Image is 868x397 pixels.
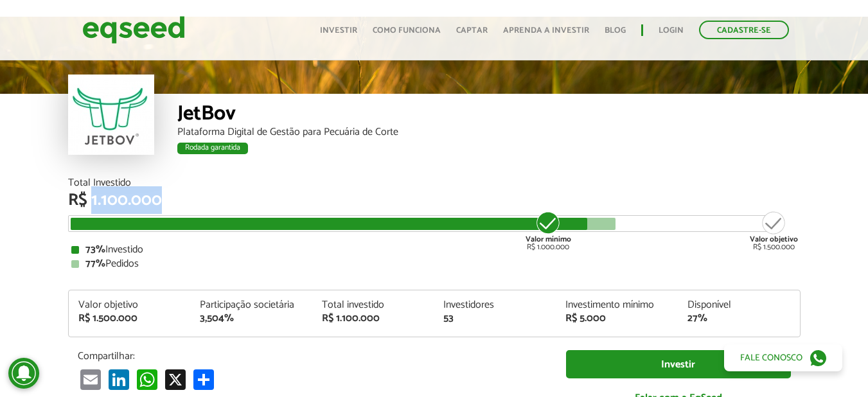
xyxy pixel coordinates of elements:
div: JetBov [177,103,801,127]
strong: 73% [85,241,105,258]
a: X [163,369,188,390]
a: Compartilhar [191,369,217,390]
a: Como funciona [373,26,441,35]
a: Email [78,369,103,390]
div: Pedidos [71,259,797,269]
div: Rodada garantida [177,143,248,154]
div: Investidores [443,300,546,310]
div: Participação societária [200,300,303,310]
a: Cadastre-se [699,21,789,39]
a: Fale conosco [724,344,842,371]
div: R$ 1.500.000 [750,210,798,251]
div: Disponível [687,300,790,310]
div: R$ 5.000 [565,313,668,324]
div: Total investido [322,300,425,310]
div: R$ 1.000.000 [524,210,572,251]
strong: Valor objetivo [750,233,798,245]
a: Investir [320,26,357,35]
a: Investir [566,350,791,379]
a: Login [659,26,684,35]
div: Plataforma Digital de Gestão para Pecuária de Corte [177,127,801,137]
div: 3,504% [200,313,303,324]
a: Captar [456,26,488,35]
div: Investimento mínimo [565,300,668,310]
div: R$ 1.500.000 [78,313,181,324]
a: WhatsApp [134,369,160,390]
div: 53 [443,313,546,324]
div: Total Investido [68,178,801,188]
div: 27% [687,313,790,324]
strong: 77% [85,255,105,272]
a: Aprenda a investir [503,26,589,35]
img: EqSeed [82,13,185,47]
div: R$ 1.100.000 [322,313,425,324]
div: R$ 1.100.000 [68,192,801,209]
div: Investido [71,245,797,255]
a: Blog [605,26,626,35]
p: Compartilhar: [78,350,547,362]
a: LinkedIn [106,369,132,390]
div: Valor objetivo [78,300,181,310]
strong: Valor mínimo [526,233,571,245]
